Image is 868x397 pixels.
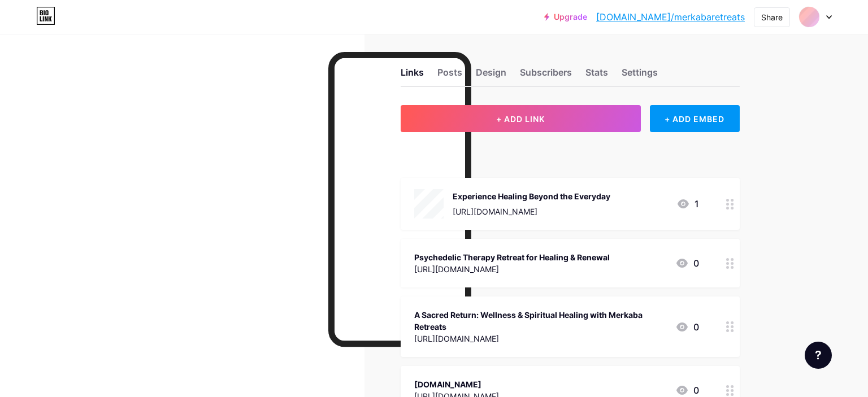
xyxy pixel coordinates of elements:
a: Upgrade [544,12,587,21]
div: 0 [675,383,699,397]
div: A Sacred Return: Wellness & Spiritual Healing with Merkaba Retreats [414,309,666,333]
div: [URL][DOMAIN_NAME] [414,333,666,344]
div: 1 [676,197,699,211]
div: Share [761,11,783,23]
div: Experience Healing Beyond the Everyday [453,190,610,202]
div: Stats [585,66,608,86]
div: [DOMAIN_NAME] [414,378,499,390]
div: 0 [675,256,699,270]
div: Links [401,66,424,86]
div: Posts [437,66,462,86]
div: Psychedelic Therapy Retreat for Healing & Renewal [414,251,610,263]
div: + ADD EMBED [650,105,740,132]
span: + ADD LINK [496,114,545,124]
div: 0 [675,320,699,334]
div: Design [476,66,506,86]
button: + ADD LINK [401,105,641,132]
div: [URL][DOMAIN_NAME] [453,206,610,217]
div: Settings [622,66,658,86]
div: Subscribers [520,66,572,86]
a: [DOMAIN_NAME]/merkabaretreats [596,10,745,24]
div: [URL][DOMAIN_NAME] [414,263,610,275]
